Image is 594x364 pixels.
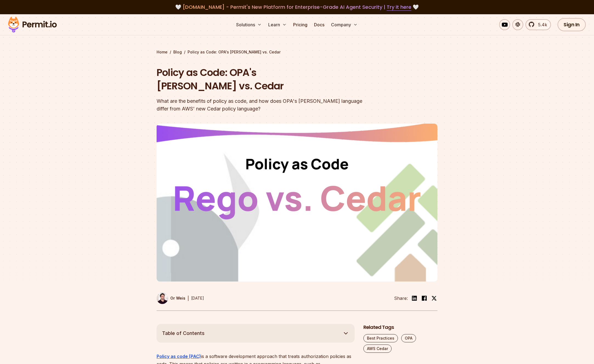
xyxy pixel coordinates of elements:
[535,21,547,28] span: 5.4k
[170,295,185,301] p: Or Weis
[363,345,392,353] a: AWS Cedar
[431,295,437,301] img: twitter
[157,66,367,93] h1: Policy as Code: OPA's [PERSON_NAME] vs. Cedar
[411,295,418,302] img: linkedin
[266,19,289,30] button: Learn
[394,295,408,302] li: Share:
[188,295,189,302] div: |
[312,19,327,30] a: Docs
[401,334,416,342] a: OPA
[157,354,201,359] a: Policy as code (PAC)
[157,124,437,281] img: Policy as Code: OPA's Rego vs. Cedar
[157,292,185,304] a: Or Weis
[157,49,168,55] a: Home
[162,329,205,337] span: Table of Contents
[191,296,204,300] time: [DATE]
[525,19,551,30] a: 5.4k
[421,295,428,302] img: facebook
[157,49,437,55] div: / /
[363,334,398,342] a: Best Practices
[387,4,411,11] a: Try it here
[291,19,310,30] a: Pricing
[234,19,264,30] button: Solutions
[173,49,182,55] a: Blog
[13,3,581,11] div: 🤍 🤍
[363,324,437,331] h2: Related Tags
[329,19,360,30] button: Company
[157,292,168,304] img: Or Weis
[183,4,411,10] span: [DOMAIN_NAME] - Permit's New Platform for Enterprise-Grade AI Agent Security |
[558,18,586,31] a: Sign In
[157,324,355,343] button: Table of Contents
[157,97,367,113] div: What are the benefits of policy as code, and how does OPA's [PERSON_NAME] language differ from AW...
[5,15,59,34] img: Permit logo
